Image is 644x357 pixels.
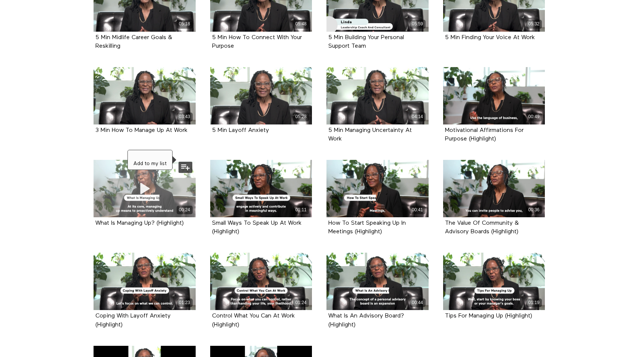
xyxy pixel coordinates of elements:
div: 04:14 [410,113,426,121]
a: Coping With Layoff Anxiety (Highlight) [95,313,171,327]
a: Control What You Can At Work (Highlight) 01:24 [210,253,312,310]
a: The Value Of Community & Advisory Boards (Highlight) [445,220,519,234]
a: Tips For Managing Up (Highlight) [445,313,532,319]
strong: What Is An Advisory Board? (Highlight) [328,313,404,328]
strong: 5 Min Building Your Personal Support Team [328,35,404,49]
div: 05:59 [410,20,426,28]
strong: 5 Min How To Connect With Your Purpose [212,35,302,49]
a: 5 Min Midlife Career Goals & Reskilling [95,35,172,49]
div: 00:41 [410,206,426,214]
div: 01:23 [177,298,193,307]
div: 01:19 [526,298,542,307]
strong: Coping With Layoff Anxiety (Highlight) [95,313,171,328]
strong: Motivational Affirmations For Purpose (Highlight) [445,127,524,142]
a: 3 Min How To Manage Up At Work 03:43 [94,67,196,124]
a: Control What You Can At Work (Highlight) [212,313,295,327]
a: How To Start Speaking Up In Meetings (Highlight) 00:41 [326,160,429,217]
button: Add to my list [179,162,192,173]
div: 01:24 [293,298,309,307]
div: 00:44 [410,298,426,307]
a: 5 Min Managing Uncertainty At Work [328,127,412,142]
a: What Is An Advisory Board? (Highlight) [328,313,404,327]
a: Tips For Managing Up (Highlight) 01:19 [443,253,545,310]
strong: 3 Min How To Manage Up At Work [95,127,187,133]
div: 05:48 [293,20,309,28]
a: 5 Min How To Connect With Your Purpose [212,35,302,49]
div: 05:32 [526,20,542,28]
a: 5 Min Finding Your Voice At Work [445,35,535,40]
strong: How To Start Speaking Up In Meetings (Highlight) [328,220,406,235]
a: Motivational Affirmations For Purpose (Highlight) [445,127,524,142]
strong: The Value Of Community & Advisory Boards (Highlight) [445,220,519,235]
a: How To Start Speaking Up In Meetings (Highlight) [328,220,406,234]
a: 3 Min How To Manage Up At Work [95,127,187,133]
div: 00:36 [526,206,542,214]
strong: Tips For Managing Up (Highlight) [445,313,532,319]
a: 5 Min Managing Uncertainty At Work 04:14 [326,67,429,124]
a: 5 Min Layoff Anxiety [212,127,269,133]
div: 05:18 [177,20,193,28]
a: What Is Managing Up? (Highlight) [95,220,184,226]
strong: 5 Min Managing Uncertainty At Work [328,127,412,142]
a: 5 Min Building Your Personal Support Team [328,35,404,49]
strong: 5 Min Midlife Career Goals & Reskilling [95,35,172,49]
a: The Value Of Community & Advisory Boards (Highlight) 00:36 [443,160,545,217]
div: 00:24 [177,206,193,214]
a: What Is Managing Up? (Highlight) 00:24 [94,160,196,217]
strong: 5 Min Layoff Anxiety [212,127,269,133]
div: 05:28 [293,113,309,121]
strong: 5 Min Finding Your Voice At Work [445,35,535,41]
strong: Control What You Can At Work (Highlight) [212,313,295,328]
a: Coping With Layoff Anxiety (Highlight) 01:23 [94,253,196,310]
strong: Add to my list [133,161,167,166]
a: Motivational Affirmations For Purpose (Highlight) 00:49 [443,67,545,124]
a: What Is An Advisory Board? (Highlight) 00:44 [326,253,429,310]
strong: What Is Managing Up? (Highlight) [95,220,184,226]
a: 5 Min Layoff Anxiety 05:28 [210,67,312,124]
div: 03:43 [177,113,193,121]
div: 00:49 [526,113,542,121]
